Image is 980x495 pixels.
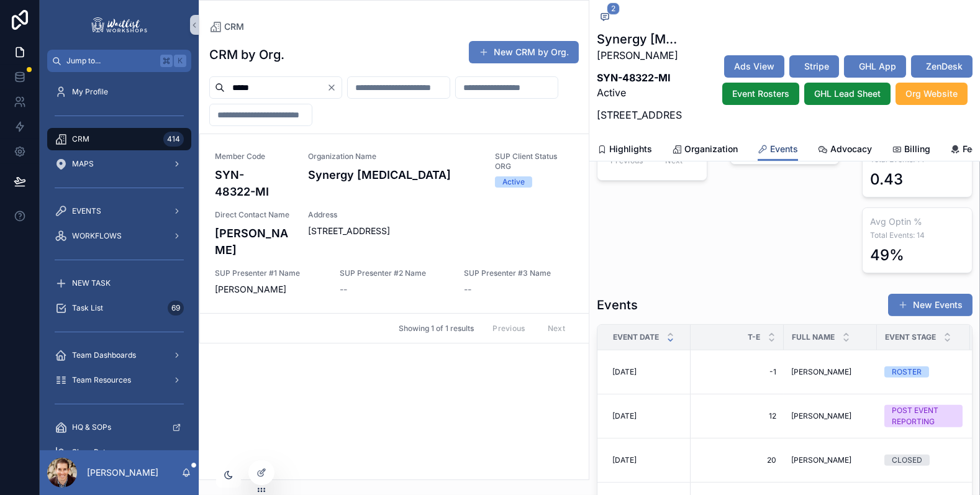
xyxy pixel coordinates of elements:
span: Org Website [905,88,958,100]
a: [PERSON_NAME] [791,367,869,377]
div: 414 [163,132,184,147]
a: CRM [209,20,244,33]
a: Show Rates [47,441,191,463]
a: Events [758,138,798,161]
span: [PERSON_NAME] [791,367,851,377]
a: HQ & SOPs [47,416,191,438]
h4: [PERSON_NAME] [215,225,294,258]
span: [STREET_ADDRESS] [309,225,574,237]
a: Member CodeSYN-48322-MIOrganization NameSynergy [MEDICAL_DATA]SUP Client Status ORGActiveDirect C... [200,134,589,313]
span: [PERSON_NAME] [791,411,851,421]
span: SUP Presenter #3 Name [464,268,574,278]
div: 69 [168,301,184,316]
span: Show Rates [72,447,114,457]
button: 2 [597,10,613,25]
div: ROSTER [892,366,922,378]
span: Team Dashboards [72,350,136,360]
button: Clear [327,83,342,93]
span: Team Resources [72,375,131,385]
h3: Avg Optin % [870,216,964,228]
button: GHL App [844,55,906,78]
a: 12 [698,411,776,421]
span: HQ & SOPs [72,422,111,432]
p: [STREET_ADDRESS] [597,107,683,122]
span: Total Events: 14 [870,230,964,240]
a: WORKFLOWS [47,225,191,247]
a: Billing [892,138,930,163]
span: Address [309,210,574,220]
button: GHL Lead Sheet [804,83,891,105]
a: [PERSON_NAME] [791,455,869,465]
button: New CRM by Org. [469,41,579,63]
button: ZenDesk [911,55,973,78]
span: CRM [72,134,89,144]
span: Event Date [613,332,659,342]
span: 2 [607,2,620,15]
a: MAPS [47,153,191,175]
div: CLOSED [892,455,922,466]
h4: Synergy [MEDICAL_DATA] [309,166,481,183]
a: Highlights [597,138,652,163]
span: Task List [72,303,103,313]
div: scrollable content [40,72,199,450]
a: CRM414 [47,128,191,150]
span: My Profile [72,87,108,97]
span: Organization Name [309,152,481,161]
a: ROSTER [884,366,963,378]
button: Jump to...K [47,50,191,72]
a: Task List69 [47,297,191,319]
span: Direct Contact Name [215,210,294,220]
span: [PERSON_NAME] [215,283,325,296]
span: Events [770,143,798,155]
span: Advocacy [830,143,872,155]
a: NEW TASK [47,272,191,294]
span: Ads View [734,60,774,73]
span: -- [464,283,471,296]
a: Advocacy [818,138,872,163]
p: Active [597,70,683,100]
h1: Synergy [MEDICAL_DATA] [597,30,683,48]
span: Jump to... [66,56,155,66]
span: T-E [748,332,760,342]
a: 20 [698,455,776,465]
span: K [175,56,185,66]
span: WORKFLOWS [72,231,122,241]
span: SUP Presenter #2 Name [340,268,450,278]
p: [PERSON_NAME] [597,48,683,63]
button: Ads View [724,55,784,78]
span: Event Rosters [732,88,789,100]
a: [DATE] [612,367,683,377]
span: Organization [684,143,738,155]
button: New Events [888,294,973,316]
strong: SYN-48322-MI [597,71,671,84]
span: Showing 1 of 1 results [399,324,474,334]
span: GHL Lead Sheet [814,88,881,100]
div: Active [502,176,525,188]
span: [DATE] [612,455,637,465]
span: MAPS [72,159,94,169]
a: [PERSON_NAME] [791,411,869,421]
a: [DATE] [612,411,683,421]
a: POST EVENT REPORTING [884,405,963,427]
span: EVENTS [72,206,101,216]
span: Member Code [215,152,294,161]
div: 0.43 [870,170,903,189]
a: CLOSED [884,455,963,466]
span: [PERSON_NAME] [791,455,851,465]
span: -- [340,283,347,296]
span: ZenDesk [926,60,963,73]
a: -1 [698,367,776,377]
a: Team Dashboards [47,344,191,366]
button: Stripe [789,55,839,78]
span: [DATE] [612,411,637,421]
span: SUP Client Status ORG [495,152,574,171]
h1: CRM by Org. [209,46,284,63]
span: Highlights [609,143,652,155]
span: Event Stage [885,332,936,342]
span: [DATE] [612,367,637,377]
a: Team Resources [47,369,191,391]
